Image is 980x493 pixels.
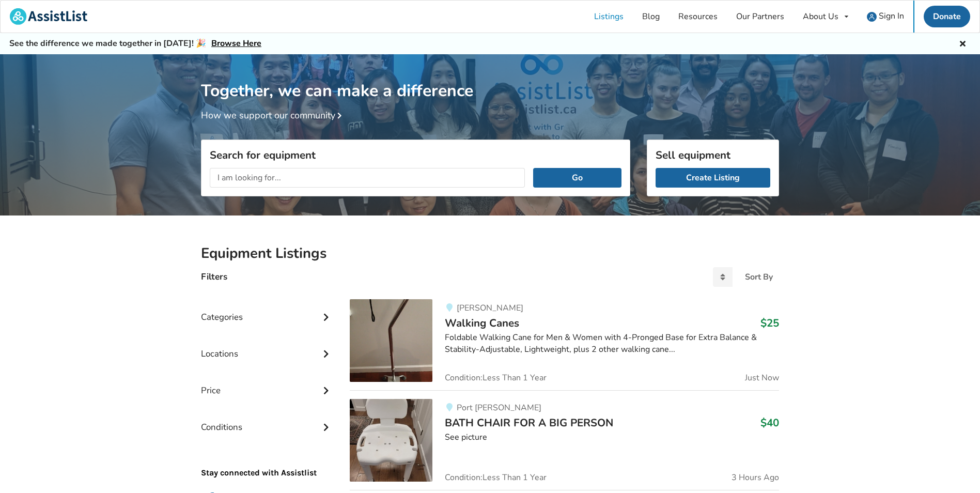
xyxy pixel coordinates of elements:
div: Conditions [201,401,333,438]
span: Just Now [745,374,779,382]
img: user icon [867,12,877,22]
h3: Sell equipment [656,148,770,162]
div: Categories [201,291,333,328]
h5: See the difference we made together in [DATE]! 🎉 [9,38,261,49]
img: assistlist-logo [10,8,87,25]
a: Blog [633,1,669,33]
span: Port [PERSON_NAME] [457,402,541,413]
h1: Together, we can make a difference [201,54,779,101]
h3: Search for equipment [210,148,621,162]
div: About Us [803,12,838,21]
a: Resources [669,1,727,33]
img: bathroom safety-bath chair for a big person [350,399,432,482]
span: [PERSON_NAME] [457,302,523,314]
a: Browse Here [211,38,261,49]
a: mobility-walking canes[PERSON_NAME]Walking Canes$25Foldable Walking Cane for Men & Women with 4-P... [350,299,779,390]
span: Walking Canes [445,316,519,330]
span: Condition: Less Than 1 Year [445,473,547,482]
div: Locations [201,328,333,364]
h4: Filters [201,271,227,283]
div: Sort By [745,273,773,281]
span: 3 Hours Ago [732,473,779,482]
div: Foldable Walking Cane for Men & Women with 4-Pronged Base for Extra Balance & Stability-Adjustabl... [445,332,779,356]
span: BATH CHAIR FOR A BIG PERSON [445,415,613,430]
span: Sign In [879,10,904,22]
a: bathroom safety-bath chair for a big personPort [PERSON_NAME]BATH CHAIR FOR A BIG PERSON$40See pi... [350,390,779,490]
div: Price [201,364,333,401]
a: How we support our community [201,109,346,121]
p: Stay connected with Assistlist [201,438,333,479]
input: I am looking for... [210,168,525,188]
button: Go [533,168,621,188]
h3: $40 [760,416,779,429]
a: Listings [585,1,633,33]
a: Donate [924,6,970,27]
h2: Equipment Listings [201,244,779,263]
div: See picture [445,432,779,443]
a: Our Partners [727,1,794,33]
span: Condition: Less Than 1 Year [445,374,547,382]
a: user icon Sign In [858,1,913,33]
h3: $25 [760,316,779,330]
img: mobility-walking canes [350,299,432,382]
a: Create Listing [656,168,770,188]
